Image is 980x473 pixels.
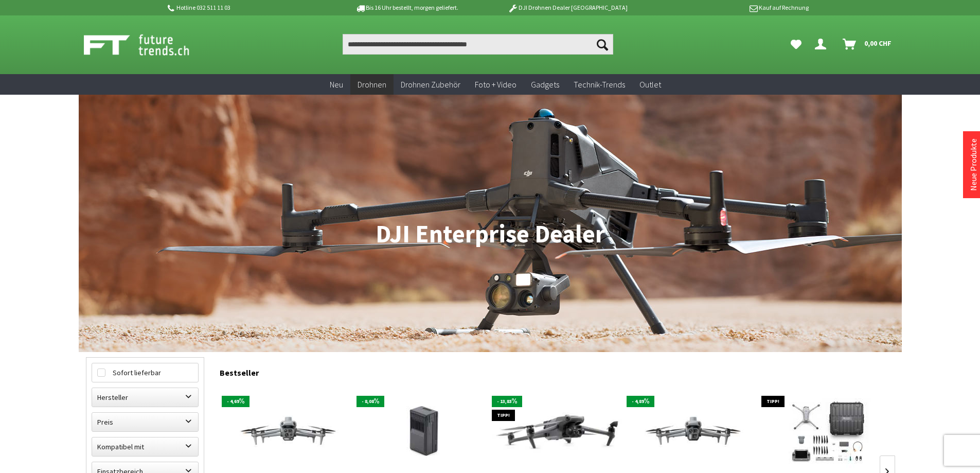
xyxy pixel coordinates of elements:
[327,2,487,14] p: Bis 16 Uhr bestellt, morgen geliefert.
[627,394,759,469] img: DJI Matrice 4E
[394,74,468,95] a: Drohnen Zubehör
[92,437,198,456] label: Kompatibel mit
[84,32,212,58] img: Shop Futuretrends - zur Startseite wechseln
[648,2,809,14] p: Kauf auf Rechnung
[358,79,386,90] span: Drohnen
[468,74,524,95] a: Foto + Video
[350,74,394,95] a: Drohnen
[166,2,327,14] p: Hotline 032 511 11 03
[487,2,648,14] p: DJI Drohnen Dealer [GEOGRAPHIC_DATA]
[220,357,895,383] div: Bestseller
[574,79,625,90] span: Technik-Trends
[323,74,350,95] a: Neu
[92,363,198,382] label: Sofort lieferbar
[786,34,807,55] a: Meine Favoriten
[92,413,198,431] label: Preis
[86,221,895,247] h1: DJI Enterprise Dealer
[639,79,661,90] span: Outlet
[592,34,613,55] button: Suchen
[92,388,198,407] label: Hersteller
[330,79,343,90] span: Neu
[222,394,354,469] img: DJI Matrice 4T
[968,138,978,191] a: Neue Produkte
[343,34,613,55] input: Produkt, Marke, Kategorie, EAN, Artikelnummer…
[531,79,559,90] span: Gadgets
[811,34,834,55] a: Dein Konto
[632,74,668,95] a: Outlet
[864,35,892,51] span: 0,00 CHF
[566,74,632,95] a: Technik-Trends
[401,79,460,90] span: Drohnen Zubehör
[839,34,897,55] a: Warenkorb
[524,74,566,95] a: Gadgets
[475,79,516,90] span: Foto + Video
